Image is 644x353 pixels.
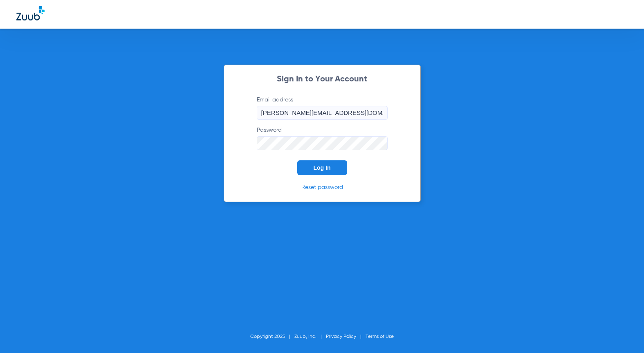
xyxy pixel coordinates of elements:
label: Email address [257,96,388,120]
button: Log In [297,160,347,175]
a: Terms of Use [366,334,394,339]
h2: Sign In to Your Account [245,75,400,83]
li: Copyright 2025 [250,333,294,341]
input: Password [257,136,388,150]
input: Email address [257,106,388,120]
a: Reset password [301,184,343,190]
label: Password [257,126,388,150]
li: Zuub, Inc. [294,333,326,341]
img: Zuub Logo [16,6,45,20]
a: Privacy Policy [326,334,356,339]
span: Log In [314,164,331,171]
